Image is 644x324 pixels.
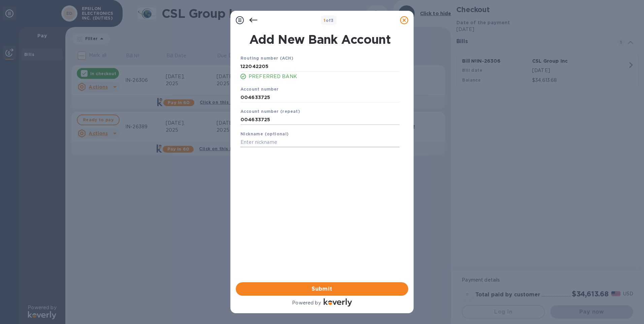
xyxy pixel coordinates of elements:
input: Enter routing number [240,62,399,72]
h1: Add New Bank Account [236,32,404,46]
input: Enter account number [240,92,399,102]
b: of 3 [324,18,334,23]
p: PREFERRED BANK [249,73,399,80]
b: Routing number (ACH) [240,56,293,61]
p: Powered by [292,299,321,306]
img: Logo [324,298,352,306]
button: Submit [236,282,408,296]
input: Enter nickname [240,137,399,148]
b: Account number (repeat) [240,109,300,114]
b: Account number [240,87,279,92]
span: Submit [241,285,403,293]
span: 1 [324,18,325,23]
input: Enter account number [240,115,399,125]
b: Nickname (optional) [240,131,289,136]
